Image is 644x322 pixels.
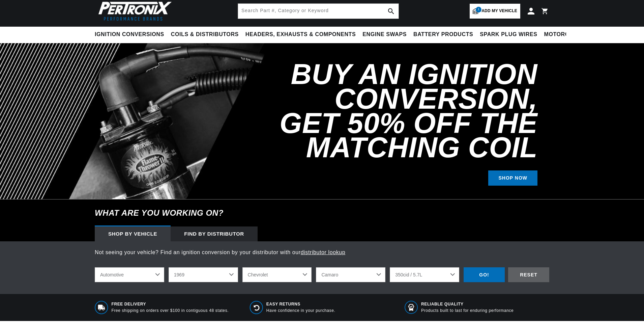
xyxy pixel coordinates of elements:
[95,226,171,241] div: Shop by vehicle
[390,267,459,282] select: Engine
[266,308,335,314] p: Have confidence in your purchase.
[78,199,566,226] h6: What are you working on?
[238,4,399,19] input: Search Part #, Category or Keyword
[245,31,356,38] span: Headers, Exhausts & Components
[481,8,517,14] span: Add my vehicle
[95,31,164,38] span: Ignition Conversions
[476,27,540,43] summary: Spark Plug Wires
[476,7,481,12] span: 1
[488,170,537,186] a: SHOP NOW
[470,4,520,19] a: 1Add my vehicle
[464,267,505,283] div: GO!
[480,31,537,38] span: Spark Plug Wires
[421,301,514,307] span: RELIABLE QUALITY
[421,308,514,314] p: Products built to last for enduring performance
[410,27,476,43] summary: Battery Products
[95,267,164,282] select: Ride Type
[242,267,312,282] select: Make
[112,301,229,307] span: Free Delivery
[541,27,588,43] summary: Motorcycle
[508,267,549,283] div: RESET
[413,31,473,38] span: Battery Products
[112,308,229,314] p: Free shipping on orders over $100 in contiguous 48 states.
[95,27,168,43] summary: Ignition Conversions
[362,31,407,38] span: Engine Swaps
[242,27,359,43] summary: Headers, Exhausts & Components
[169,267,238,282] select: Year
[95,248,549,257] p: Not seeing your vehicle? Find an ignition conversion by your distributor with our
[544,31,584,38] span: Motorcycle
[359,27,410,43] summary: Engine Swaps
[249,62,537,160] h2: Buy an Ignition Conversion, Get 50% off the Matching Coil
[384,4,399,19] button: search button
[171,31,239,38] span: Coils & Distributors
[266,301,335,307] span: Easy Returns
[171,226,258,241] div: Find by Distributor
[168,27,242,43] summary: Coils & Distributors
[316,267,385,282] select: Model
[301,249,346,255] a: distributor lookup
